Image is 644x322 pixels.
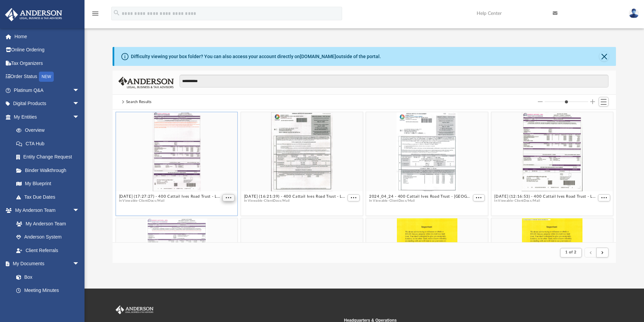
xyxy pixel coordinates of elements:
[9,270,83,284] a: Box
[158,199,165,203] button: Mail
[300,54,336,59] a: [DOMAIN_NAME]
[73,83,86,97] span: arrow_drop_down
[222,194,235,201] button: More options
[5,56,90,70] a: Tax Organizers
[473,194,485,201] button: More options
[408,199,415,203] button: Mail
[244,199,346,203] span: In
[599,97,609,106] button: Switch to List View
[9,217,83,230] a: My Anderson Team
[9,297,83,311] a: Forms Library
[5,70,90,84] a: Order StatusNEW
[5,30,90,43] a: Home
[9,124,90,137] a: Overview
[283,199,290,203] button: Mail
[5,204,86,217] a: My Anderson Teamarrow_drop_down
[598,194,610,201] button: More options
[5,97,90,110] a: Digital Productsarrow_drop_down
[369,194,471,199] button: 2024_04_24 - 400 Cattail Ives Road Trust - [GEOGRAPHIC_DATA] Assessor.pdf
[9,190,90,204] a: Tax Due Dates
[5,43,90,57] a: Online Ordering
[113,109,616,242] div: grid
[244,194,346,199] button: [DATE] (16:21:39) - 400 Cattail Ives Road Trust - Land Trust Documents from Gwinnett County Board...
[5,110,90,124] a: My Entitiesarrow_drop_down
[91,13,99,18] a: menu
[545,99,588,104] input: Column size
[629,8,639,18] img: User Pic
[122,199,156,203] button: Viewable-ClientDocs
[9,137,90,150] a: CTA Hub
[3,8,64,21] img: Anderson Advisors Platinum Portal
[494,194,596,199] button: [DATE] (12:16:53) - 400 Cattail Ives Road Trust - Land Trust Documents.pdf
[114,305,155,314] img: Anderson Advisors Platinum Portal
[5,257,86,271] a: My Documentsarrow_drop_down
[531,199,533,203] span: /
[119,199,221,203] span: In
[9,230,86,244] a: Anderson System
[9,244,86,257] a: Client Referrals
[406,199,408,203] span: /
[73,97,86,111] span: arrow_drop_down
[348,194,360,201] button: More options
[565,250,576,254] span: 1 of 2
[247,199,281,203] button: Viewable-ClientDocs
[599,52,609,61] button: Close
[73,257,86,271] span: arrow_drop_down
[9,284,86,297] a: Meeting Minutes
[281,199,283,203] span: /
[126,99,152,105] div: Search Results
[9,177,86,191] a: My Blueprint
[538,99,543,104] button: Decrease column size
[73,110,86,124] span: arrow_drop_down
[590,99,595,104] button: Increase column size
[369,199,471,203] span: In
[73,204,86,218] span: arrow_drop_down
[5,83,90,97] a: Platinum Q&Aarrow_drop_down
[560,248,581,257] button: 1 of 2
[119,194,221,199] button: [DATE] (17:27:27) - 400 Cattail Ives Road Trust - Land Trust Documents.pdf
[373,199,406,203] button: Viewable-ClientDocs
[91,9,99,18] i: menu
[113,9,120,17] i: search
[131,53,381,60] div: Difficulty viewing your box folder? You can also access your account directly on outside of the p...
[156,199,157,203] span: /
[39,72,54,82] div: NEW
[533,199,540,203] button: Mail
[180,75,609,88] input: Search files and folders
[9,164,90,177] a: Binder Walkthrough
[498,199,531,203] button: Viewable-ClientDocs
[9,150,90,164] a: Entity Change Request
[494,199,596,203] span: In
